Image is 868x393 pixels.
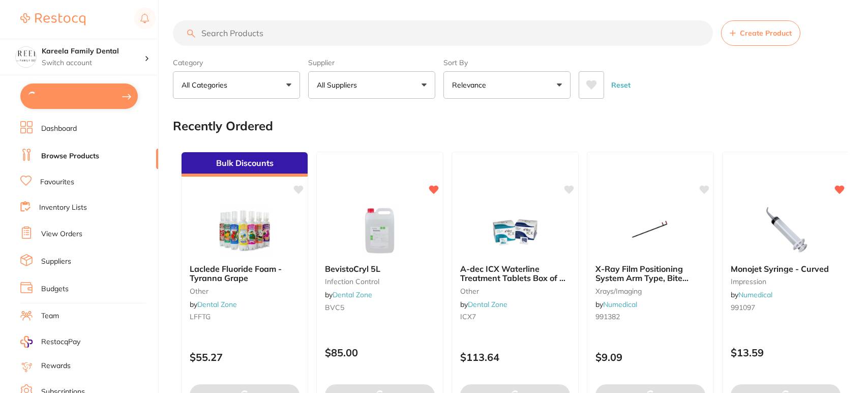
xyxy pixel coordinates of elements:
[595,351,705,363] p: $9.09
[42,58,144,68] p: Switch account
[740,29,792,37] span: Create Product
[325,290,372,299] span: by
[753,205,819,256] img: Monojet Syringe - Curved
[190,313,300,321] small: LFFTG
[20,336,80,348] a: RestocqPay
[603,300,637,309] a: Numedical
[460,351,570,363] p: $113.64
[40,177,74,187] a: Favourites
[468,300,507,309] a: Dental Zone
[608,71,634,99] button: Reset
[738,290,772,299] a: Numedical
[325,303,435,312] small: BVC5
[41,229,82,239] a: View Orders
[16,47,36,67] img: Kareela Family Dental
[190,287,300,295] small: other
[731,290,772,299] span: by
[721,20,800,46] button: Create Product
[452,80,490,90] p: Relevance
[308,58,435,67] label: Supplier
[41,337,80,347] span: RestocqPay
[308,71,435,99] button: All Suppliers
[460,313,570,321] small: ICX7
[347,205,413,256] img: BevistoCryl 5L
[42,46,144,57] h4: Kareela Family Dental
[617,205,683,256] img: X-Ray Film Positioning System Arm Type, Bite Wing
[460,264,570,283] b: A-dec ICX Waterline Treatment Tablets Box of 50 - 0.7L
[212,205,278,256] img: Laclede Fluoride Foam - Tyranna Grape
[173,20,713,46] input: Search Products
[197,300,237,309] a: Dental Zone
[173,58,300,67] label: Category
[325,264,435,273] b: BevistoCryl 5L
[460,287,570,295] small: other
[41,124,77,134] a: Dashboard
[20,336,33,348] img: RestocqPay
[20,13,85,25] img: Restocq Logo
[39,203,87,213] a: Inventory Lists
[731,347,841,358] p: $13.59
[41,284,69,294] a: Budgets
[20,8,85,31] a: Restocq Logo
[333,290,372,299] a: Dental Zone
[317,80,361,90] p: All Suppliers
[460,300,507,309] span: by
[482,205,548,256] img: A-dec ICX Waterline Treatment Tablets Box of 50 - 0.7L
[731,303,841,312] small: 991097
[595,313,705,321] small: 991382
[182,80,231,90] p: All Categories
[173,119,273,133] h2: Recently Ordered
[41,257,71,267] a: Suppliers
[190,351,300,363] p: $55.27
[325,347,435,358] p: $85.00
[41,361,71,371] a: Rewards
[731,277,841,286] small: impression
[190,300,237,309] span: by
[731,264,841,273] b: Monojet Syringe - Curved
[173,71,300,99] button: All Categories
[595,287,705,295] small: xrays/imaging
[595,300,637,309] span: by
[443,58,571,67] label: Sort By
[325,277,435,286] small: Infection Control
[41,311,59,321] a: Team
[595,264,705,283] b: X-Ray Film Positioning System Arm Type, Bite Wing
[182,152,308,177] div: Bulk Discounts
[41,151,99,161] a: Browse Products
[190,264,300,283] b: Laclede Fluoride Foam - Tyranna Grape
[443,71,571,99] button: Relevance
